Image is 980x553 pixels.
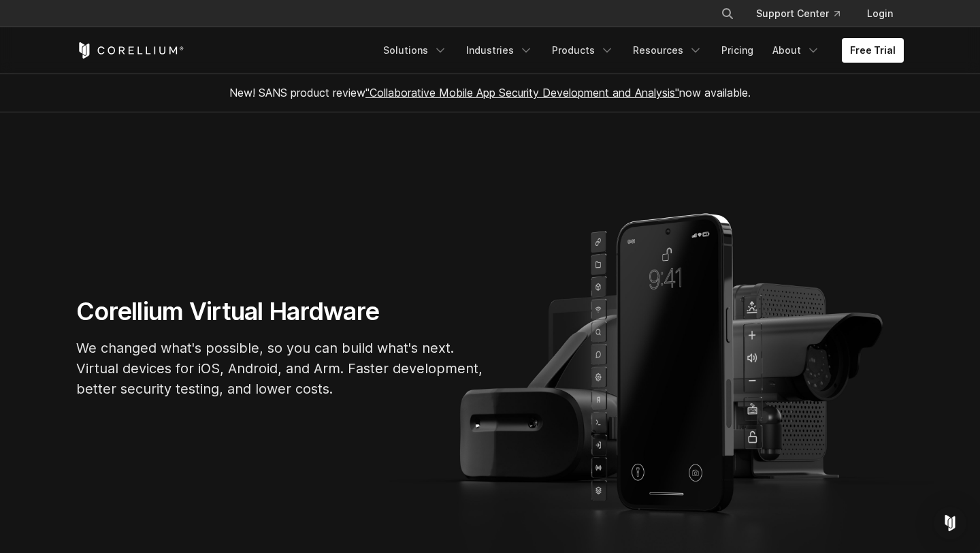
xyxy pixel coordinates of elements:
a: "Collaborative Mobile App Security Development and Analysis" [365,86,679,99]
a: Pricing [713,38,762,63]
div: Navigation Menu [375,38,904,63]
a: Login [856,1,904,26]
a: Resources [625,38,710,63]
p: We changed what's possible, so you can build what's next. Virtual devices for iOS, Android, and A... [76,338,485,399]
a: Industries [458,38,541,63]
a: Corellium Home [76,42,184,59]
a: About [764,38,828,63]
div: Navigation Menu [704,1,904,26]
div: Open Intercom Messenger [934,507,966,539]
h1: Corellium Virtual Hardware [76,296,485,327]
a: Products [544,38,622,63]
a: Solutions [375,38,455,63]
span: New! SANS product review now available. [229,86,751,99]
a: Free Trial [842,38,904,63]
button: Search [715,1,740,26]
a: Support Center [745,1,851,26]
